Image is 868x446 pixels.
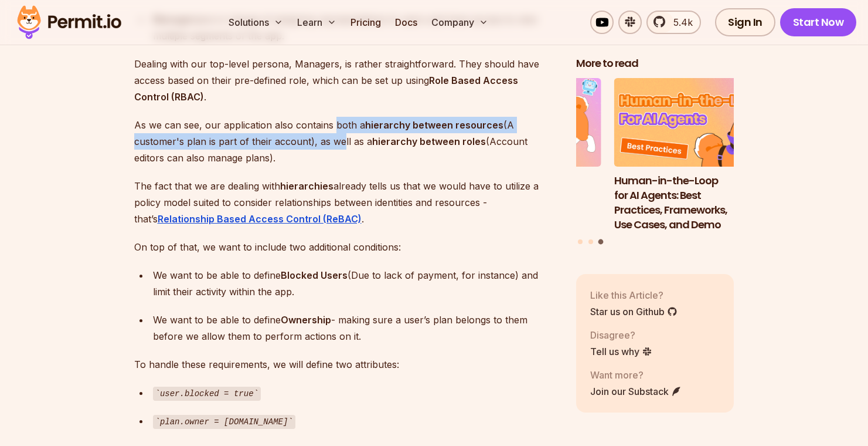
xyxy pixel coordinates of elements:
p: Like this Article? [590,288,678,302]
button: Company [427,11,493,34]
p: As we can see, our application also contains both a (A customer's plan is part of their account),... [134,117,557,166]
p: Disagree? [590,328,652,342]
strong: Blocked Users [281,269,348,281]
strong: hierarchies [280,180,333,192]
a: Human-in-the-Loop for AI Agents: Best Practices, Frameworks, Use Cases, and DemoHuman-in-the-Loop... [614,78,772,232]
strong: Role Based Access Control (RBAC) [134,75,518,103]
a: Join our Substack [590,384,682,398]
p: To handle these requirements, we will define two attributes: [134,356,557,373]
code: user.blocked = true [153,387,261,401]
h3: Human-in-the-Loop for AI Agents: Best Practices, Frameworks, Use Cases, and Demo [614,174,772,232]
button: Go to slide 3 [598,239,604,245]
p: Dealing with our top-level persona, Managers, is rather straightforward. They should have access ... [134,56,557,105]
p: On top of that, we want to include two additional conditions: [134,239,557,255]
a: Pricing [346,11,386,34]
p: The fact that we are dealing with already tells us that we would have to utilize a policy model s... [134,178,557,227]
h2: More to read [576,56,734,71]
h3: Why JWTs Can’t Handle AI Agent Access [443,174,601,203]
strong: Ownership [281,314,331,326]
p: Want more? [590,368,682,382]
div: We want to be able to define - making sure a user’s plan belongs to them before we allow them to ... [153,312,557,344]
button: Go to slide 1 [578,239,583,244]
a: Relationship Based Access Control (ReBAC) [158,213,362,225]
a: Star us on Github [590,305,678,319]
img: Why JWTs Can’t Handle AI Agent Access [443,78,601,167]
button: Solutions [224,11,288,34]
li: 3 of 3 [614,78,772,232]
button: Learn [292,11,341,34]
div: We want to be able to define (Due to lack of payment, for instance) and limit their activity with... [153,267,557,300]
code: plan.owner = [DOMAIN_NAME] [153,415,295,429]
strong: hierarchy between resources [365,119,503,131]
img: Human-in-the-Loop for AI Agents: Best Practices, Frameworks, Use Cases, and Demo [614,78,772,167]
span: 5.4k [666,15,693,29]
a: Tell us why [590,344,652,359]
button: Go to slide 2 [588,239,593,244]
strong: hierarchy between roles [372,136,486,147]
a: Start Now [780,8,857,36]
li: 2 of 3 [443,78,601,232]
img: Permit logo [12,2,127,42]
a: 5.4k [646,11,701,34]
div: Posts [576,78,734,246]
a: Docs [390,11,422,34]
a: Sign In [715,8,775,36]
